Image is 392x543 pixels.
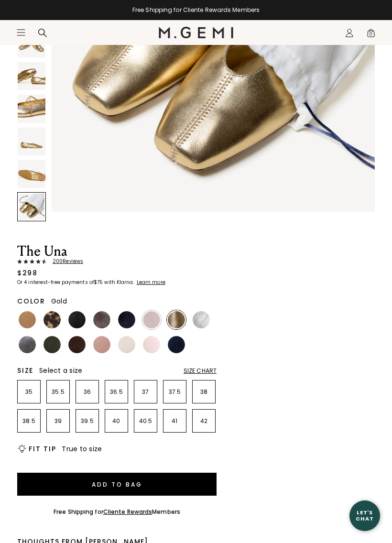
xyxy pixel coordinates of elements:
button: Add to Bag [17,473,217,496]
button: Open site menu [16,28,26,37]
img: Gold [168,311,185,328]
p: 36 [76,388,98,396]
img: The Una [18,95,45,122]
img: Light Tan [19,311,36,328]
div: Free Shipping for Members [54,508,180,516]
p: 39.5 [76,417,98,425]
img: Chocolate [68,336,86,353]
span: 0 [366,30,376,40]
img: Gunmetal [19,336,36,353]
klarna-placement-style-body: Or 4 interest-free payments of [17,279,94,286]
klarna-placement-style-body: with Klarna [104,279,135,286]
p: 41 [163,417,186,425]
div: $298 [17,268,37,278]
img: Burgundy [143,311,160,328]
span: True to size [62,444,102,454]
a: Learn more [136,280,165,285]
span: Select a size [39,366,82,375]
img: The Una [18,62,45,90]
span: 200 Review s [47,259,83,264]
p: 40.5 [134,417,157,425]
p: 42 [193,417,215,425]
img: Leopard Print [44,311,61,328]
p: 37 [134,388,157,396]
p: 35 [18,388,40,396]
p: 37.5 [163,388,186,396]
img: Midnight Blue [118,311,135,328]
klarna-placement-style-amount: $75 [94,279,103,286]
h2: Size [17,367,33,374]
img: Silver [193,311,210,328]
img: Cocoa [93,311,110,328]
p: 36.5 [105,388,128,396]
p: 35.5 [47,388,69,396]
img: Ecru [118,336,135,353]
a: 200Reviews [17,259,217,264]
h2: Color [17,297,45,305]
h1: The Una [17,244,217,259]
img: Antique Rose [93,336,110,353]
img: Navy [168,336,185,353]
p: 38.5 [18,417,40,425]
span: Gold [51,296,67,306]
img: Military [44,336,61,353]
p: 40 [105,417,128,425]
img: M.Gemi [159,27,234,38]
div: Size Chart [184,367,217,375]
klarna-placement-style-cta: Learn more [137,279,165,286]
img: The Una [18,160,45,188]
p: 39 [47,417,69,425]
img: The Una [18,128,45,155]
img: Black [68,311,86,328]
a: Cliente Rewards [103,508,152,516]
div: Let's Chat [349,510,380,521]
img: Ballerina Pink [143,336,160,353]
p: 38 [193,388,215,396]
h2: Fit Tip [29,445,56,453]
